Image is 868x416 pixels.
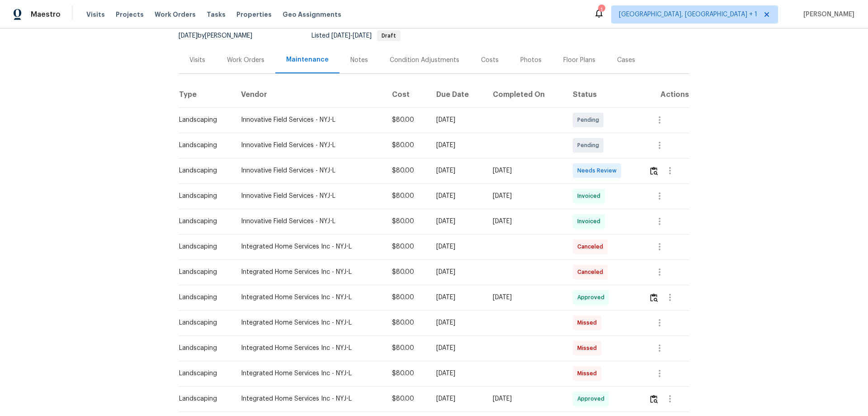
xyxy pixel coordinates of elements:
[520,56,542,65] div: Photos
[86,10,105,19] span: Visits
[378,33,400,38] span: Draft
[577,318,600,327] span: Missed
[436,369,478,378] div: [DATE]
[436,242,478,251] div: [DATE]
[392,268,422,277] div: $80.00
[227,56,264,65] div: Work Orders
[241,141,377,150] div: Innovative Field Services - NYJ-L
[650,395,658,403] img: Review Icon
[481,56,499,65] div: Costs
[577,293,608,302] span: Approved
[436,268,478,277] div: [DATE]
[179,166,226,175] div: Landscaping
[436,318,478,327] div: [DATE]
[392,242,422,251] div: $80.00
[241,369,377,378] div: Integrated Home Services Inc - NYJ-L
[619,10,757,19] span: [GEOGRAPHIC_DATA], [GEOGRAPHIC_DATA] + 1
[436,217,478,226] div: [DATE]
[566,82,642,107] th: Status
[577,166,620,175] span: Needs Review
[436,141,478,150] div: [DATE]
[353,33,372,39] span: [DATE]
[392,166,422,175] div: $80.00
[241,344,377,353] div: Integrated Home Services Inc - NYJ-L
[207,11,226,18] span: Tasks
[577,268,607,277] span: Canceled
[241,115,377,124] div: Innovative Field Services - NYJ-L
[392,217,422,226] div: $80.00
[577,369,600,378] span: Missed
[649,388,659,410] button: Review Icon
[436,293,478,302] div: [DATE]
[392,369,422,378] div: $80.00
[350,56,368,65] div: Notes
[189,56,205,65] div: Visits
[179,318,226,327] div: Landscaping
[179,33,198,39] span: [DATE]
[577,394,608,403] span: Approved
[577,141,603,150] span: Pending
[649,160,659,182] button: Review Icon
[392,318,422,327] div: $80.00
[436,166,478,175] div: [DATE]
[241,318,377,327] div: Integrated Home Services Inc - NYJ-L
[392,394,422,403] div: $80.00
[241,293,377,302] div: Integrated Home Services Inc - NYJ-L
[392,115,422,124] div: $80.00
[650,293,658,302] img: Review Icon
[155,10,196,19] span: Work Orders
[577,217,604,226] span: Invoiced
[179,115,226,124] div: Landscaping
[179,141,226,150] div: Landscaping
[598,5,604,14] div: 1
[650,167,658,175] img: Review Icon
[493,217,558,226] div: [DATE]
[179,30,263,41] div: by [PERSON_NAME]
[429,82,486,107] th: Due Date
[241,166,377,175] div: Innovative Field Services - NYJ-L
[436,115,478,124] div: [DATE]
[392,344,422,353] div: $80.00
[563,56,595,65] div: Floor Plans
[241,268,377,277] div: Integrated Home Services Inc - NYJ-L
[385,82,429,107] th: Cost
[493,394,558,403] div: [DATE]
[617,56,635,65] div: Cases
[331,33,372,39] span: -
[800,10,854,19] span: [PERSON_NAME]
[577,191,604,201] span: Invoiced
[436,191,478,201] div: [DATE]
[283,10,341,19] span: Geo Assignments
[179,369,226,378] div: Landscaping
[179,242,226,251] div: Landscaping
[577,242,607,251] span: Canceled
[436,344,478,353] div: [DATE]
[241,394,377,403] div: Integrated Home Services Inc - NYJ-L
[392,191,422,201] div: $80.00
[331,33,350,39] span: [DATE]
[493,293,558,302] div: [DATE]
[493,191,558,201] div: [DATE]
[179,293,226,302] div: Landscaping
[241,191,377,201] div: Innovative Field Services - NYJ-L
[241,217,377,226] div: Innovative Field Services - NYJ-L
[436,394,478,403] div: [DATE]
[179,191,226,201] div: Landscaping
[179,82,234,107] th: Type
[116,10,144,19] span: Projects
[392,293,422,302] div: $80.00
[642,82,689,107] th: Actions
[577,115,603,124] span: Pending
[179,268,226,277] div: Landscaping
[179,394,226,403] div: Landscaping
[390,56,459,65] div: Condition Adjustments
[493,166,558,175] div: [DATE]
[179,344,226,353] div: Landscaping
[311,33,401,39] span: Listed
[486,82,566,107] th: Completed On
[286,55,329,64] div: Maintenance
[392,141,422,150] div: $80.00
[179,217,226,226] div: Landscaping
[241,242,377,251] div: Integrated Home Services Inc - NYJ-L
[649,287,659,308] button: Review Icon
